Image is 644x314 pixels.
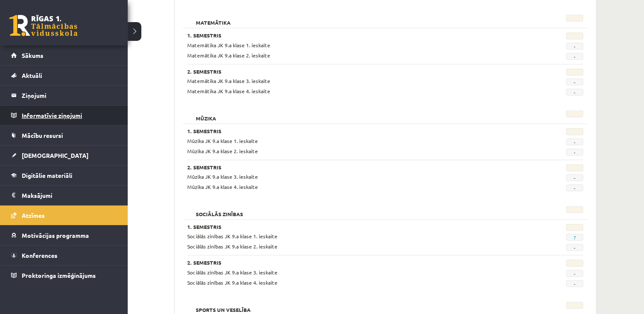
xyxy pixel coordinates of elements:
[566,174,583,181] span: -
[11,206,117,225] a: Atzīmes
[187,14,239,23] h2: Matemātika
[187,206,252,214] h2: Sociālās zinības
[566,88,583,95] span: -
[22,186,117,205] legend: Maksājumi
[187,77,270,84] span: Matemātika JK 9.a klase 3. ieskaite
[22,51,43,59] span: Sākums
[187,173,258,180] span: Mūzika JK 9.a klase 3. ieskaite
[22,131,63,139] span: Mācību resursi
[187,269,278,276] span: Sociālās zinības JK 9.a klase 3. ieskaite
[22,211,45,219] span: Atzīmes
[566,53,583,60] span: -
[11,66,117,85] a: Aktuāli
[22,106,117,125] legend: Informatīvie ziņojumi
[11,245,117,265] a: Konferences
[566,270,583,277] span: -
[11,106,117,125] a: Informatīvie ziņojumi
[11,46,117,65] a: Sākums
[187,88,270,94] span: Matemātika JK 9.a klase 4. ieskaite
[566,78,583,85] span: -
[566,280,583,287] span: -
[573,234,576,241] a: 7
[9,15,77,36] a: Rīgas 1. Tālmācības vidusskola
[22,86,117,105] legend: Ziņojumi
[187,32,515,38] h3: 1. Semestris
[566,184,583,191] span: -
[187,148,258,154] span: Mūzika JK 9.a klase 2. ieskaite
[187,128,515,134] h3: 1. Semestris
[22,151,89,159] span: [DEMOGRAPHIC_DATA]
[566,138,583,145] span: -
[187,183,258,190] span: Mūzika JK 9.a klase 4. ieskaite
[11,186,117,205] a: Maksājumi
[187,110,225,119] h2: Mūzika
[187,233,278,240] span: Sociālās zinības JK 9.a klase 1. ieskaite
[22,71,42,79] span: Aktuāli
[566,43,583,49] span: -
[566,244,583,251] span: -
[11,146,117,165] a: [DEMOGRAPHIC_DATA]
[566,148,583,155] span: -
[187,164,515,170] h3: 2. Semestris
[187,243,278,250] span: Sociālās zinības JK 9.a klase 2. ieskaite
[187,302,259,310] h2: Sports un veselība
[11,166,117,185] a: Digitālie materiāli
[11,226,117,245] a: Motivācijas programma
[22,231,89,239] span: Motivācijas programma
[187,260,515,265] h3: 2. Semestris
[22,251,57,259] span: Konferences
[187,42,270,49] span: Matemātika JK 9.a klase 1. ieskaite
[11,265,117,285] a: Proktoringa izmēģinājums
[187,279,278,286] span: Sociālās zinības JK 9.a klase 4. ieskaite
[11,126,117,145] a: Mācību resursi
[187,52,270,59] span: Matemātika JK 9.a klase 2. ieskaite
[187,69,515,74] h3: 2. Semestris
[22,271,96,279] span: Proktoringa izmēģinājums
[187,224,515,230] h3: 1. Semestris
[22,171,72,179] span: Digitālie materiāli
[187,137,258,144] span: Mūzika JK 9.a klase 1. ieskaite
[11,86,117,105] a: Ziņojumi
